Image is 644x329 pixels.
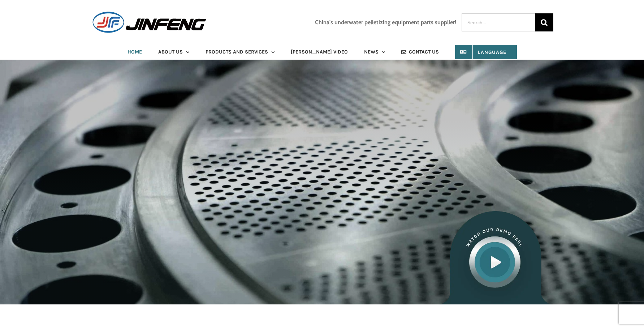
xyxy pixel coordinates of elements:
[91,11,208,34] img: JINFENG Logo
[438,211,553,304] img: landscaper-watch-video-button
[127,50,142,55] span: HOME
[462,13,535,31] input: Search...
[409,50,439,55] span: CONTACT US
[315,19,456,26] h3: China's underwater pelletizing equipment parts supplier!
[364,45,385,59] a: NEWS
[158,50,183,55] span: ABOUT US
[466,49,506,55] span: Language
[91,45,553,59] nav: Main Menu
[535,13,553,31] input: Search
[158,45,189,59] a: ABOUT US
[127,45,142,59] a: HOME
[438,210,553,219] a: landscaper-watch-video-button
[206,50,268,55] span: PRODUCTS AND SERVICES
[291,45,348,59] a: [PERSON_NAME] VIDEO
[291,50,348,55] span: [PERSON_NAME] VIDEO
[364,50,379,55] span: NEWS
[401,45,439,59] a: CONTACT US
[206,45,275,59] a: PRODUCTS AND SERVICES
